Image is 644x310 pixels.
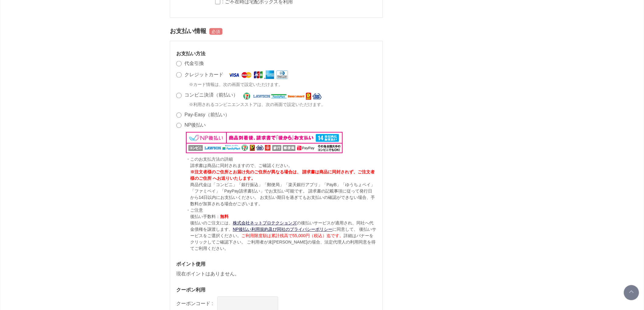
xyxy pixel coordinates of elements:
p: 現在ポイントはありません。 [176,271,376,278]
img: NP後払い [186,132,343,153]
img: コンビニ決済（前払い） [243,91,323,100]
label: Pay-Easy（前払い） [184,112,229,118]
p: 商品代金は「コンビニ」「銀行振込」「郵便局」「楽天銀行アプリ」「PayB」「ゆうちょペイ」「ファミペイ」「PayPay請求書払い」でお支払い可能です。 請求書の記載事項に従って発行日から14日以... [190,182,376,207]
p: 後払い手数料： 後払いのご注文には、 の後払いサービスが適用され、同社へ代金債権を譲渡します。 に同意して、 後払いサービスをご選択ください。 詳細はバナーをクリックしてご確認下さい。 ご利用者... [190,214,376,252]
h3: ポイント使用 [176,261,376,267]
h2: お支払い情報 [170,24,383,38]
p: 請求書は商品に同封されますので、ご確認ください。 [190,163,376,169]
label: クーポンコード : [176,301,213,306]
label: コンビニ決済（前払い） [184,93,238,98]
a: NP後払い利用規約及び同社のプライバシーポリシー [233,227,332,232]
span: ご利用限度額は累計残高で55,000円（税込）迄です。 [241,233,344,238]
label: クレジットカード [184,72,223,77]
span: ※カード情報は、次の画面で設定いただけます。 [189,82,283,88]
a: 株式会社ネットプロテクションズ [233,221,297,226]
span: ※利用されるコンビニエンスストアは、次の画面で設定いただけます。 [189,102,325,108]
label: NP後払い [184,123,206,128]
span: 無料 [220,214,229,219]
img: クレジットカード [228,70,288,80]
div: ・このお支払方法の詳細 ・ご注意 [186,156,376,252]
label: 代金引換 [184,61,204,66]
span: ※注文者様のご住所とお届け先のご住所が異なる場合は、 請求書は商品に同封されず、ご注文者様のご住所 へお送りいたします。 [190,170,375,181]
h3: お支払い方法 [176,50,376,57]
h3: クーポン利用 [176,287,376,293]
